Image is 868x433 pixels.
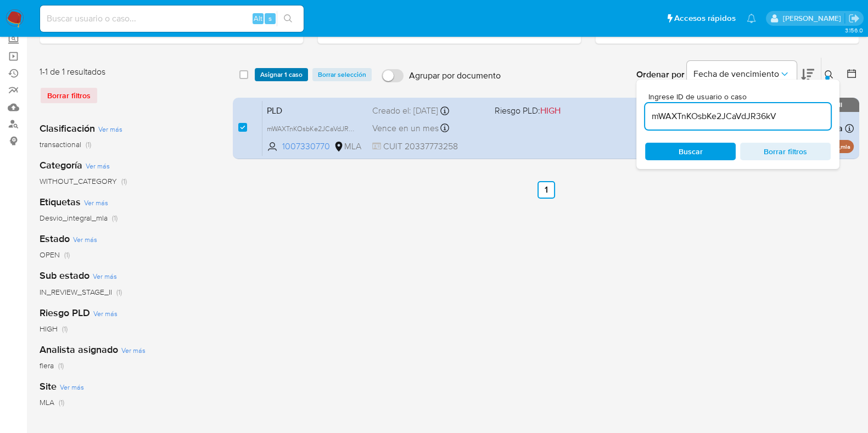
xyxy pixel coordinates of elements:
[848,13,860,24] a: Salir
[268,13,272,24] span: s
[782,13,844,24] p: florencia.lera@mercadolibre.com
[40,12,304,26] input: Buscar usuario o caso...
[254,13,262,24] span: Alt
[747,14,756,23] a: Notificaciones
[277,11,299,26] button: search-icon
[674,13,736,24] span: Accesos rápidos
[844,26,863,35] span: 3.156.0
